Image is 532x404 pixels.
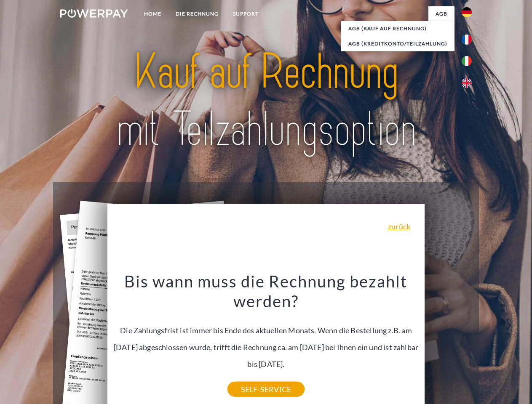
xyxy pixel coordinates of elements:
[462,7,472,17] img: de
[388,223,410,230] a: zurück
[341,36,454,51] a: AGB (Kreditkonto/Teilzahlung)
[60,9,128,18] img: logo-powerpay-white.svg
[462,35,472,45] img: fr
[112,271,420,311] h3: Bis wann muss die Rechnung bezahlt werden?
[462,78,472,88] img: en
[137,6,168,21] a: Home
[226,6,266,21] a: SUPPORT
[168,6,226,21] a: DIE RECHNUNG
[341,21,454,36] a: AGB (Kauf auf Rechnung)
[227,382,305,397] a: SELF-SERVICE
[462,56,472,66] img: it
[80,40,452,161] img: title-powerpay_de.svg
[112,271,420,389] div: Die Zahlungsfrist ist immer bis Ende des aktuellen Monats. Wenn die Bestellung z.B. am [DATE] abg...
[428,6,454,21] a: agb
